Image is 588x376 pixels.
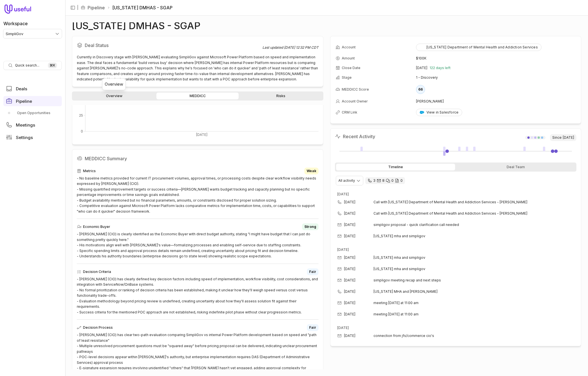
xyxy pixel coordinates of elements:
span: Stage [342,75,352,80]
div: - [PERSON_NAME] (CIO) is clearly identified as the Economic Buyer with direct budget authority, s... [77,231,319,259]
div: Pipeline submenu [3,108,62,118]
h2: Recent Activity [335,133,375,140]
span: Pipeline [16,99,32,103]
button: [US_STATE] Department of Mental Health and Addiction Services [416,44,542,51]
tspan: 0 [81,129,83,133]
time: [DATE] [344,234,355,238]
time: [DATE] [344,301,355,305]
time: [DATE] 12:32 PM CDT [284,45,319,50]
time: [DATE] [344,211,355,216]
div: View in Salesforce [420,110,459,115]
td: [PERSON_NAME] [416,97,576,106]
time: [DATE] [344,312,355,317]
time: [DATE] [416,66,427,70]
span: meeting [DATE] at 11:00 am [373,301,419,305]
span: simpligov meeting recap and next steps [373,278,441,283]
kbd: ⌘ K [48,63,57,68]
h1: [US_STATE] DMHAS - SGAP [72,22,200,29]
div: Metrics [77,168,319,174]
span: connection from jfs/commerce cio's [373,334,434,338]
time: [DATE] [344,200,355,204]
a: Deals [3,84,62,94]
div: Decision Process [77,324,319,331]
a: Risks [240,93,322,99]
span: [US_STATE] mha and simpligov [373,255,425,260]
time: [DATE] [344,278,355,283]
div: Last updated [262,45,319,50]
time: [DATE] [344,289,355,294]
tspan: 25 [79,113,83,117]
time: [DATE] [344,255,355,260]
span: Account [342,45,356,50]
div: Deal Team [456,164,575,170]
span: [US_STATE] MHA and [PERSON_NAME] [373,289,568,294]
div: 3 calls and 8 email threads [365,177,405,184]
div: [US_STATE] Department of Mental Health and Addiction Services [420,45,538,50]
h2: MEDDICC Summary [77,154,319,163]
span: CRM Link [342,110,357,115]
div: - [PERSON_NAME] (CIO) has clearly defined key decision factors including speed of implementation,... [77,276,319,315]
span: MEDDICC Score [342,87,369,92]
time: [DATE] [563,135,574,140]
a: Settings [3,132,62,142]
span: Call with [US_STATE] Department of Mental Health and Addiction Services - [PERSON_NAME] [373,211,568,216]
span: | [77,4,78,11]
span: Call with [US_STATE] Department of Mental Health and Addiction Services - [PERSON_NAME] [373,200,568,204]
span: Close Date [342,66,360,70]
span: [US_STATE] mha and simpligov [373,234,425,238]
div: - No baseline metrics provided for current IT procurement volumes, approval times, or processing ... [77,176,319,214]
div: Overview [105,81,123,88]
a: Pipeline [3,96,62,106]
span: simpligov proposal - quick clarification call needed [373,223,459,227]
span: Account Owner [342,99,368,104]
time: [DATE] [344,223,355,227]
span: Since [550,134,576,141]
a: View in Salesforce [416,109,462,116]
div: Currently in Discovery stage with [PERSON_NAME] evaluating SimpliGov against Microsoft Power Plat... [77,54,319,82]
time: [DATE] [337,247,349,252]
a: Pipeline [88,4,105,11]
span: meeting [DATE] at 11:00 am [373,312,419,317]
span: Deals [16,87,27,91]
div: Timeline [336,164,455,170]
span: Strong [304,225,316,229]
div: Economic Buyer [77,223,319,230]
a: Overview [73,93,155,99]
span: Weak [307,169,316,173]
span: Amount [342,56,355,61]
button: Collapse sidebar [69,3,77,12]
span: Quick search... [15,63,39,68]
span: 122 days left [430,66,451,70]
div: 66 [416,85,425,94]
span: [US_STATE] mha and simpligov [373,267,425,271]
td: 1 - Discovery [416,73,576,82]
label: Workspace [3,20,28,27]
tspan: [DATE] [196,133,207,137]
time: [DATE] [344,334,355,338]
time: [DATE] [337,192,349,196]
a: Open Opportunities [3,108,62,118]
time: [DATE] [344,267,355,271]
li: [US_STATE] DMHAS - SGAP [107,4,173,11]
td: $100K [416,54,576,63]
div: Decision Criteria [77,268,319,275]
a: Meetings [3,120,62,130]
span: Fair [309,325,316,330]
span: Meetings [16,123,35,127]
span: Fair [309,270,316,274]
span: Settings [16,135,33,140]
time: [DATE] [337,326,349,330]
a: MEDDICC [156,93,239,99]
h2: Deal Status [77,41,262,50]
